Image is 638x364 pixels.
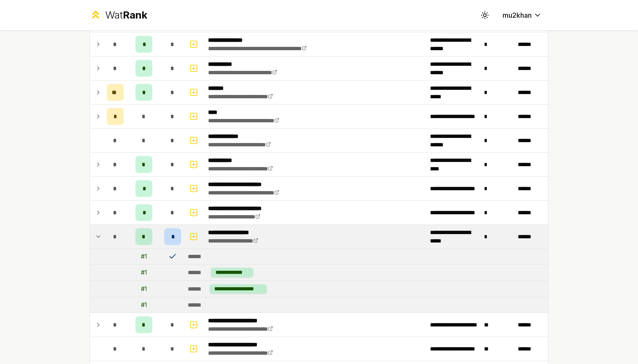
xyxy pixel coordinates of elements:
[89,8,147,22] a: WatRank
[496,8,549,23] button: mu2khan
[105,8,147,22] div: Wat
[141,301,147,309] div: # 1
[123,9,147,21] span: Rank
[141,268,147,277] div: # 1
[503,10,532,20] span: mu2khan
[141,252,147,261] div: # 1
[141,285,147,293] div: # 1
